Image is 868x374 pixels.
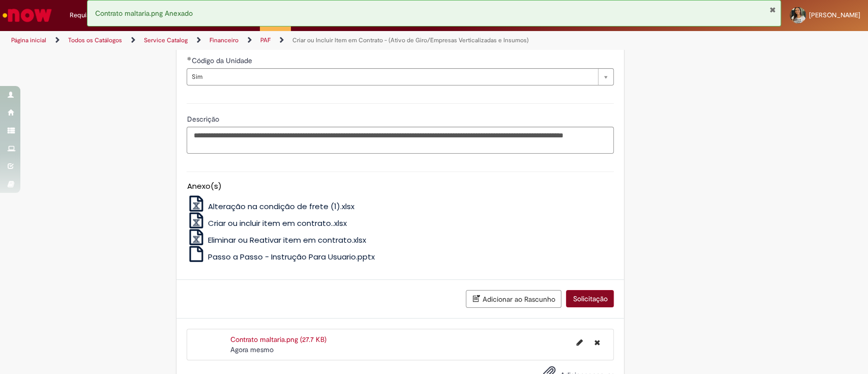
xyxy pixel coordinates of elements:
textarea: Descrição [187,127,614,154]
a: Criar ou Incluir Item em Contrato - (Ativo de Giro/Empresas Verticalizadas e Insumos) [292,36,529,44]
a: Financeiro [209,36,238,44]
a: Eliminar ou Reativar item em contrato.xlsx [187,235,366,245]
span: Alteração na condição de frete (1).xlsx [208,201,354,212]
a: Contrato maltaria.png (27.7 KB) [230,335,326,344]
img: ServiceNow [1,5,53,25]
span: Descrição [187,114,221,124]
span: Obrigatório Preenchido [187,56,191,61]
a: Todos os Catálogos [68,36,122,44]
a: Alteração na condição de frete (1).xlsx [187,201,354,212]
a: Página inicial [11,36,46,44]
span: Código da Unidade [191,56,254,65]
ul: Trilhas de página [8,31,571,50]
span: Eliminar ou Reativar item em contrato.xlsx [208,235,366,245]
a: Passo a Passo - Instrução Para Usuario.pptx [187,251,375,262]
button: Editar nome de arquivo Contrato maltaria.png [570,334,588,351]
span: Criar ou incluir item em contrato..xlsx [208,218,347,228]
h5: Anexo(s) [187,182,614,191]
time: 29/09/2025 15:50:41 [230,345,274,354]
span: Contrato maltaria.png Anexado [95,9,193,18]
span: [PERSON_NAME] [809,11,860,19]
span: Agora mesmo [230,345,274,354]
a: Service Catalog [144,36,188,44]
button: Excluir Contrato maltaria.png [588,334,606,351]
button: Solicitação [566,290,614,307]
span: Sim [191,69,593,85]
span: Passo a Passo - Instrução Para Usuario.pptx [208,251,375,262]
a: Criar ou incluir item em contrato..xlsx [187,218,347,228]
button: Adicionar ao Rascunho [466,290,561,308]
button: Fechar Notificação [769,6,775,14]
span: Requisições [70,10,105,20]
a: PAF [260,36,271,44]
